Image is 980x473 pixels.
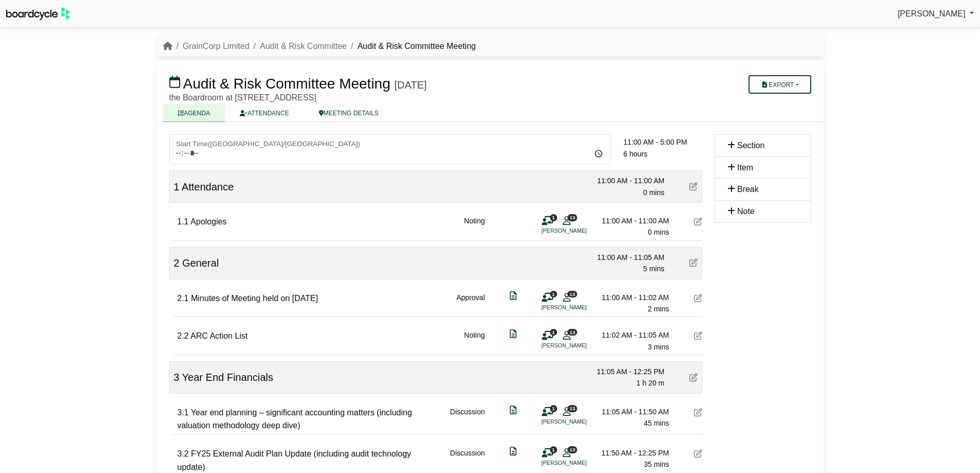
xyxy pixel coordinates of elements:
[190,217,226,226] span: Apologies
[623,136,702,148] div: 11:00 AM - 5:00 PM
[542,459,619,467] li: [PERSON_NAME]
[450,406,485,432] div: Discussion
[464,215,485,238] div: Noting
[593,366,665,377] div: 11:05 AM - 12:25 PM
[737,141,764,150] span: Section
[623,150,648,158] span: 6 hours
[567,329,577,336] span: 13
[542,226,619,235] li: [PERSON_NAME]
[163,104,225,122] a: AGENDA
[567,291,577,297] span: 13
[567,405,577,412] span: 13
[898,9,966,18] span: [PERSON_NAME]
[163,40,476,53] nav: breadcrumb
[737,207,755,216] span: Note
[636,379,664,387] span: 1 h 20 m
[169,93,316,102] span: the Boardroom at [STREET_ADDRESS]
[542,303,619,312] li: [PERSON_NAME]
[174,372,180,383] span: 3
[597,329,669,341] div: 11:02 AM - 11:05 AM
[177,294,189,303] span: 2.1
[542,417,619,426] li: [PERSON_NAME]
[177,449,189,458] span: 3.2
[597,292,669,303] div: 11:00 AM - 11:02 AM
[174,257,180,269] span: 2
[597,447,669,459] div: 11:50 AM - 12:25 PM
[542,341,619,350] li: [PERSON_NAME]
[597,406,669,417] div: 11:05 AM - 11:50 AM
[183,42,250,50] a: GrainCorp Limited
[643,265,664,273] span: 5 mins
[643,188,664,197] span: 0 mins
[567,214,577,221] span: 13
[347,40,476,53] li: Audit & Risk Committee Meeting
[597,215,669,226] div: 11:00 AM - 11:00 AM
[593,252,665,263] div: 11:00 AM - 11:05 AM
[304,104,394,122] a: MEETING DETAILS
[648,343,669,351] span: 3 mins
[550,446,557,453] span: 1
[567,446,577,453] span: 13
[182,372,273,383] span: Year End Financials
[550,405,557,412] span: 1
[648,305,669,313] span: 2 mins
[190,331,247,340] span: ARC Action List
[177,331,189,340] span: 2.2
[464,329,485,353] div: Noting
[225,104,304,122] a: ATTENDANCE
[749,75,811,94] button: Export
[260,42,347,50] a: Audit & Risk Committee
[6,7,70,20] img: BoardcycleBlackGreen-aaafeed430059cb809a45853b8cf6d952af9d84e6e89e1f1685b34bfd5cb7d64.svg
[191,294,318,303] span: Minutes of Meeting held on [DATE]
[593,175,665,186] div: 11:00 AM - 11:00 AM
[550,291,557,297] span: 1
[550,329,557,336] span: 1
[177,449,412,471] span: FY25 External Audit Plan Update (including audit technology update)
[644,460,669,468] span: 35 mins
[177,408,189,417] span: 3.1
[182,257,219,269] span: General
[177,408,412,430] span: Year end planning – significant accounting matters (including valuation methodology deep dive)
[182,181,234,192] span: Attendance
[177,217,189,226] span: 1.1
[898,7,974,21] a: [PERSON_NAME]
[737,185,759,194] span: Break
[395,79,427,91] div: [DATE]
[183,76,390,92] span: Audit & Risk Committee Meeting
[174,181,180,192] span: 1
[550,214,557,221] span: 1
[648,228,669,236] span: 0 mins
[644,419,669,427] span: 45 mins
[456,292,485,315] div: Approval
[737,163,753,172] span: Item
